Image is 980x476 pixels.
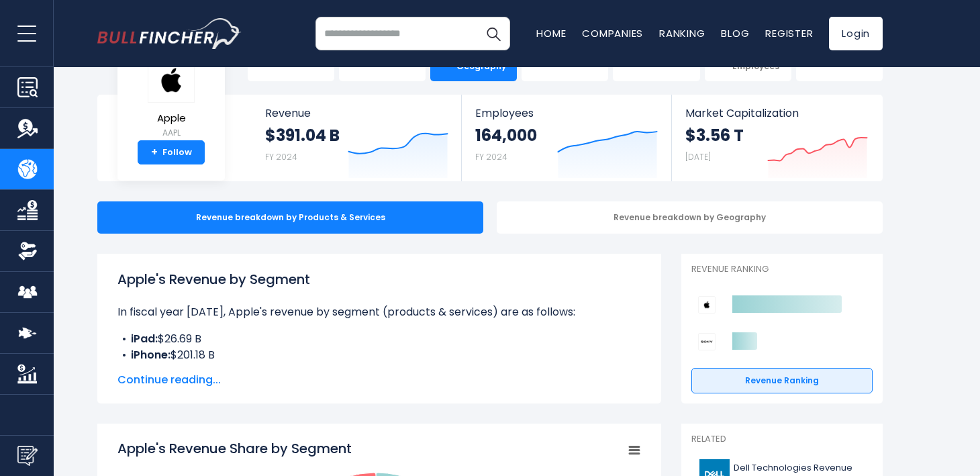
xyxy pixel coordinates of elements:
[659,26,705,40] a: Ranking
[131,331,158,346] b: iPad:
[829,17,883,50] a: Login
[685,107,868,120] span: Market Capitalization
[685,125,744,146] strong: $3.56 T
[97,201,483,234] div: Revenue breakdown by Products & Services
[147,57,195,141] a: Apple AAPL
[698,296,716,314] img: Apple competitors logo
[726,50,785,71] span: CEO Salary / Employees
[117,269,641,289] h1: Apple's Revenue by Segment
[252,95,462,181] a: Revenue $391.04 B FY 2024
[117,347,641,363] li: $201.18 B
[477,17,510,50] button: Search
[265,151,297,162] small: FY 2024
[475,107,657,120] span: Employees
[17,241,38,261] img: Ownership
[97,18,242,49] a: Go to homepage
[138,140,205,164] a: +Follow
[117,304,641,320] p: In fiscal year [DATE], Apple's revenue by segment (products & services) are as follows:
[672,95,881,181] a: Market Capitalization $3.56 T [DATE]
[582,26,643,40] a: Companies
[131,347,170,363] b: iPhone:
[691,368,873,393] a: Revenue Ranking
[475,151,507,162] small: FY 2024
[462,95,671,181] a: Employees 164,000 FY 2024
[765,26,813,40] a: Register
[536,26,566,40] a: Home
[691,264,873,275] p: Revenue Ranking
[97,18,242,49] img: bullfincher logo
[475,125,537,146] strong: 164,000
[117,331,641,347] li: $26.69 B
[698,333,716,350] img: Sony Group Corporation competitors logo
[721,26,749,40] a: Blog
[151,146,158,158] strong: +
[148,113,195,124] span: Apple
[685,151,711,162] small: [DATE]
[117,439,352,458] tspan: Apple's Revenue Share by Segment
[265,107,448,120] span: Revenue
[117,372,641,388] span: Continue reading...
[148,127,195,139] small: AAPL
[265,125,340,146] strong: $391.04 B
[497,201,883,234] div: Revenue breakdown by Geography
[452,50,511,71] span: Product / Geography
[691,434,873,445] p: Related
